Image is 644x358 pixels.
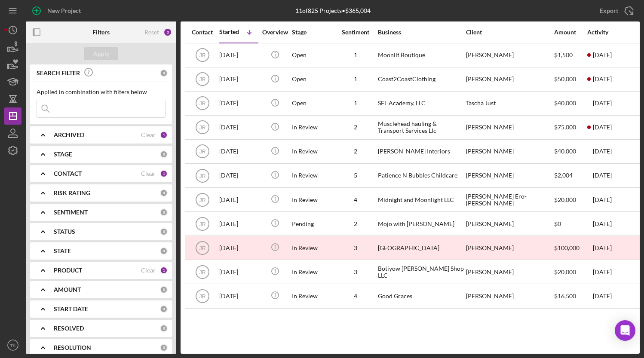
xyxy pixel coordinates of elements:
div: Clear [141,170,156,177]
b: PRODUCT [54,267,82,274]
b: SENTIMENT [54,209,88,216]
div: Good Graces [378,285,464,307]
div: [PERSON_NAME] [466,140,552,163]
div: Open Intercom Messenger [615,320,635,341]
div: 1 [334,76,377,83]
div: 1 [334,52,377,58]
div: $2,004 [554,164,586,187]
time: 2025-07-11 03:54 [593,148,612,155]
div: 2 [334,148,377,155]
text: JR [199,76,205,83]
div: $50,000 [554,68,586,91]
text: TK [10,343,16,348]
div: 0 [160,305,168,313]
b: ARCHIVED [54,132,84,138]
div: Clear [141,267,156,274]
div: $16,500 [554,285,586,307]
div: 0 [160,344,168,352]
div: [PERSON_NAME] [466,260,552,283]
div: Pending [292,212,333,235]
div: 1 [160,266,168,274]
div: 4 [334,196,377,203]
div: [PERSON_NAME] [466,285,552,307]
time: 2025-04-07 01:53 [593,245,612,251]
text: JR [199,149,205,155]
div: 0 [160,324,168,332]
div: [DATE] [219,140,258,163]
div: 3 [163,28,172,37]
b: RISK RATING [54,190,90,196]
div: In Review [292,140,333,163]
time: 2025-04-22 19:13 [593,293,612,300]
div: Stage [292,29,333,36]
div: [DATE] [219,212,258,235]
div: Musclehead hauling & Transport Services Llc [378,116,464,139]
div: 0 [160,150,168,158]
button: Export [591,2,640,19]
div: In Review [292,164,333,187]
div: Open [292,68,333,91]
div: 3 [334,245,377,251]
div: Reset [144,29,159,36]
div: 0 [160,208,168,216]
b: RESOLVED [54,325,84,332]
div: Coast2CoastClothing [378,68,464,91]
div: New Project [47,2,81,19]
button: TK [4,337,21,354]
div: $20,000 [554,260,586,283]
div: Open [292,44,333,67]
text: JR [199,52,205,58]
div: 11 of 825 Projects • $365,004 [295,7,371,14]
div: In Review [292,188,333,211]
div: [PERSON_NAME] [466,236,552,259]
div: [PERSON_NAME] [466,116,552,139]
button: New Project [26,2,89,19]
div: [DATE] [219,236,258,259]
b: SEARCH FILTER [37,70,80,76]
div: 3 [334,269,377,275]
div: Moonlit Boutique [378,44,464,67]
b: STATUS [54,228,75,235]
div: [PERSON_NAME] [466,44,552,67]
div: Client [466,29,552,36]
b: STATE [54,248,71,254]
div: [DATE] [219,68,258,91]
div: $0 [554,212,586,235]
div: Apply [93,47,109,60]
b: CONTACT [54,170,82,177]
div: $20,000 [554,188,586,211]
time: 2025-05-15 16:46 [593,220,612,227]
div: Applied in combination with filters below [37,89,166,95]
time: 2025-08-04 21:04 [593,52,612,58]
div: 5 [334,172,377,179]
div: Botiyow [PERSON_NAME] Shop LLC [378,260,464,283]
text: JR [199,101,205,107]
b: START DATE [54,306,88,312]
div: Overview [259,29,291,36]
b: Filters [92,29,110,36]
text: JR [199,197,205,203]
div: Contact [186,29,218,36]
div: 0 [160,228,168,236]
div: $40,000 [554,140,586,163]
div: 1 [160,131,168,139]
div: In Review [292,260,333,283]
div: Business [378,29,464,36]
div: [PERSON_NAME] [466,68,552,91]
div: $40,000 [554,92,586,115]
div: [DATE] [219,260,258,283]
div: 2 [334,220,377,227]
time: 2025-07-22 17:38 [593,100,612,107]
div: [DATE] [219,188,258,211]
div: 0 [160,286,168,294]
text: JR [199,125,205,131]
time: 2025-08-01 04:53 [593,124,612,131]
div: 2 [334,124,377,131]
div: Tascha Just [466,92,552,115]
div: Open [292,92,333,115]
div: 0 [160,247,168,255]
div: [DATE] [219,164,258,187]
b: RESOLUTION [54,344,91,351]
div: In Review [292,236,333,259]
div: [DATE] [219,44,258,67]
